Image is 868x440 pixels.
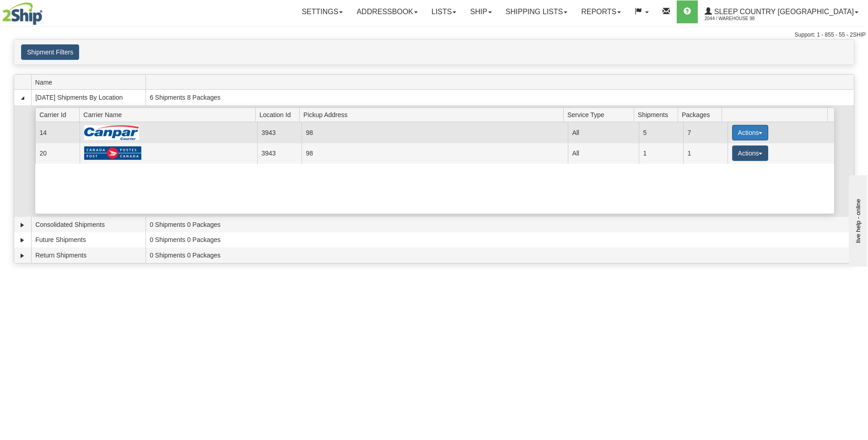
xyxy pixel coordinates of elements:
[295,0,350,23] a: Settings
[31,217,146,232] td: Consolidated Shipments
[2,31,866,39] div: Support: 1 - 855 - 55 - 2SHIP
[712,8,854,16] span: Sleep Country [GEOGRAPHIC_DATA]
[7,8,85,15] div: live help - online
[303,107,563,122] span: Pickup Address
[732,145,769,161] button: Actions
[698,0,865,23] a: Sleep Country [GEOGRAPHIC_DATA] 2044 / Warehouse 98
[302,122,568,143] td: 98
[35,143,80,164] td: 20
[568,122,639,143] td: All
[2,2,43,25] img: logo2044.jpg
[21,44,79,60] button: Shipment Filters
[84,146,142,161] img: Canada Post
[499,0,574,23] a: Shipping lists
[567,107,634,122] span: Service Type
[146,217,854,232] td: 0 Shipments 0 Packages
[683,143,728,164] td: 1
[682,107,722,122] span: Packages
[425,0,463,23] a: Lists
[638,107,678,122] span: Shipments
[302,143,568,164] td: 98
[683,122,728,143] td: 7
[31,232,146,248] td: Future Shipments
[39,107,80,122] span: Carrier Id
[705,14,773,23] span: 2044 / Warehouse 98
[84,125,139,140] img: Canpar
[847,173,867,267] iframe: chat widget
[146,247,854,263] td: 0 Shipments 0 Packages
[18,251,27,260] a: Expand
[35,122,80,143] td: 14
[350,0,425,23] a: Addressbook
[18,236,27,245] a: Expand
[639,143,683,164] td: 1
[35,75,146,89] span: Name
[568,143,639,164] td: All
[31,247,146,263] td: Return Shipments
[463,0,498,23] a: Ship
[31,90,146,105] td: [DATE] Shipments By Location
[18,220,27,230] a: Expand
[574,0,628,23] a: Reports
[83,107,255,122] span: Carrier Name
[146,90,854,105] td: 6 Shipments 8 Packages
[732,125,769,140] button: Actions
[146,232,854,248] td: 0 Shipments 0 Packages
[259,107,300,122] span: Location Id
[257,143,302,164] td: 3943
[18,93,27,102] a: Collapse
[257,122,302,143] td: 3943
[639,122,683,143] td: 5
